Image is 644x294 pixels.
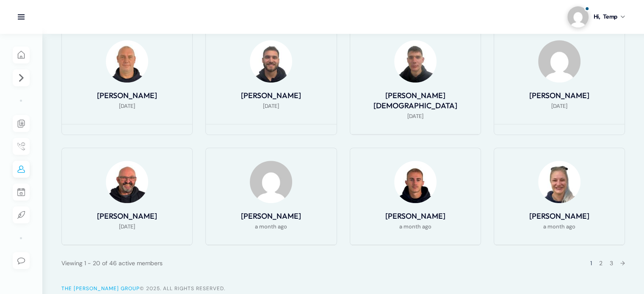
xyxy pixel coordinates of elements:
img: Profile Photo [394,40,437,82]
img: Profile Photo [250,161,292,203]
span: Hi, [594,12,600,21]
span: [DATE] [263,101,279,111]
a: 2 [599,259,603,267]
img: Profile Photo [538,161,580,203]
span: 1 [590,259,592,267]
img: Profile Photo [106,40,148,82]
span: [DATE] [119,222,135,232]
img: Profile Photo [394,161,437,203]
a: [PERSON_NAME] [385,211,445,221]
a: Profile picture of Temp AccessHi,Temp [567,6,625,27]
span: a month ago [399,222,431,232]
div: Viewing 1 - 20 of 46 active members [61,258,163,268]
span: [DATE] [551,101,567,111]
a: [PERSON_NAME] [97,211,157,221]
span: [DATE] [119,101,135,111]
a: [PERSON_NAME] [241,211,301,221]
a: The [PERSON_NAME] Group [61,285,140,292]
a: [PERSON_NAME] [529,91,589,100]
span: Temp [603,12,617,21]
a: [PERSON_NAME][DEMOGRAPHIC_DATA] [373,91,457,110]
a: 3 [610,259,613,267]
span: a month ago [255,222,287,232]
img: Profile Photo [538,40,580,82]
img: Profile Photo [250,40,292,82]
div: © 2025. All Rights Reserved. [61,283,625,294]
img: Profile picture of Temp Access [567,6,589,27]
span: a month ago [543,222,575,232]
span: [DATE] [407,111,423,121]
a: → [620,259,625,267]
img: Profile Photo [106,161,148,203]
a: [PERSON_NAME] [241,91,301,100]
a: [PERSON_NAME] [529,211,589,221]
a: [PERSON_NAME] [97,91,157,100]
